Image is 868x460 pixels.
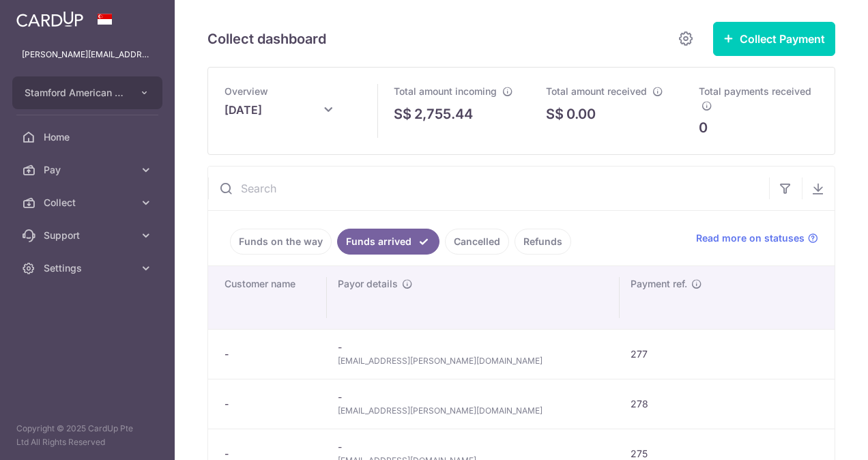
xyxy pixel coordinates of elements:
[546,104,564,124] span: S$
[631,277,687,291] span: Payment ref.
[25,86,126,100] span: Stamford American International School Pte Ltd
[566,104,596,124] p: 0.00
[22,48,153,61] p: [PERSON_NAME][EMAIL_ADDRESS][PERSON_NAME][DOMAIN_NAME]
[44,163,134,177] span: Pay
[515,229,571,255] a: Refunds
[327,329,620,379] td: -
[699,85,811,97] span: Total payments received
[696,231,818,245] a: Read more on statuses
[225,347,316,361] div: -
[208,167,769,210] input: Search
[338,354,609,368] span: [EMAIL_ADDRESS][PERSON_NAME][DOMAIN_NAME]
[338,404,609,418] span: [EMAIL_ADDRESS][PERSON_NAME][DOMAIN_NAME]
[445,229,509,255] a: Cancelled
[394,85,497,97] span: Total amount incoming
[225,397,316,411] div: -
[16,11,83,27] img: CardUp
[546,85,647,97] span: Total amount received
[44,229,134,242] span: Support
[713,22,835,56] button: Collect Payment
[12,76,162,109] button: Stamford American International School Pte Ltd
[327,379,620,429] td: -
[327,266,620,329] th: Payor details
[337,229,439,255] a: Funds arrived
[414,104,473,124] p: 2,755.44
[696,231,805,245] span: Read more on statuses
[44,261,134,275] span: Settings
[781,419,854,453] iframe: Opens a widget where you can find more information
[699,117,708,138] p: 0
[207,28,326,50] h5: Collect dashboard
[338,277,398,291] span: Payor details
[44,130,134,144] span: Home
[208,266,327,329] th: Customer name
[394,104,411,124] span: S$
[44,196,134,210] span: Collect
[225,85,268,97] span: Overview
[230,229,332,255] a: Funds on the way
